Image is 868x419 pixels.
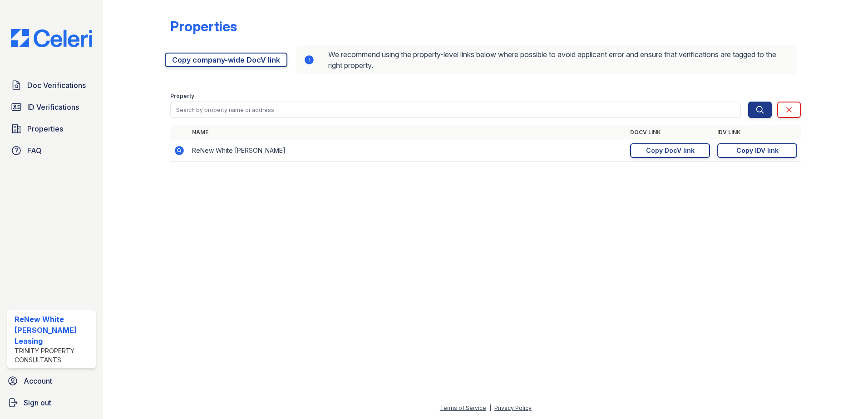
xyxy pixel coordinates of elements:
a: Doc Verifications [7,76,96,94]
a: Sign out [4,394,99,412]
div: | [489,404,491,411]
span: FAQ [27,145,42,156]
a: Copy DocV link [630,143,710,158]
span: Sign out [24,397,51,408]
div: We recommend using the property-level links below where possible to avoid applicant error and ens... [296,45,797,74]
div: Copy DocV link [646,146,695,155]
input: Search by property name or address [170,102,741,118]
a: Privacy Policy [494,404,532,411]
th: DocV Link [626,125,714,140]
img: CE_Logo_Blue-a8612792a0a2168367f1c8372b55b34899dd931a85d93a1a3d3e32e68fde9ad4.png [4,29,99,47]
a: Terms of Service [440,404,486,411]
a: Properties [7,120,96,138]
a: FAQ [7,141,96,160]
a: Copy IDV link [717,143,797,158]
div: Properties [170,18,237,34]
th: IDV Link [714,125,801,140]
a: ID Verifications [7,98,96,116]
label: Property [170,93,194,100]
span: Properties [27,123,63,134]
a: Account [4,372,99,390]
td: ReNew White [PERSON_NAME] [188,140,626,162]
a: Copy company-wide DocV link [165,53,287,67]
span: Account [24,375,52,386]
div: ReNew White [PERSON_NAME] Leasing [15,314,92,346]
span: Doc Verifications [27,80,86,91]
div: Trinity Property Consultants [15,346,92,365]
div: Copy IDV link [736,146,779,155]
span: ID Verifications [27,102,79,112]
th: Name [188,125,626,140]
